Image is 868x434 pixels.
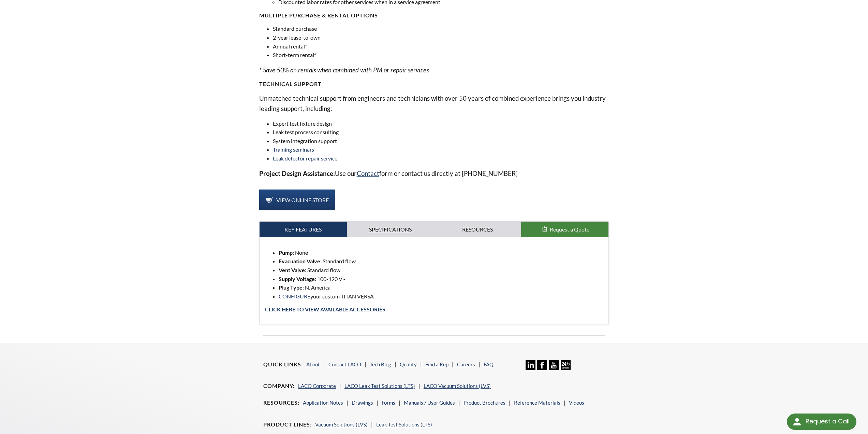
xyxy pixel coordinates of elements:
strong: Pump [279,249,293,256]
li: Short-term rental* [273,51,609,59]
a: LACO Vacuum Solutions (LVS) [424,383,491,389]
a: Click Here to view Available accessories [265,306,385,312]
a: Specifications [347,222,434,237]
li: : Standard flow [279,266,603,275]
a: Vacuum Solutions (LVS) [315,421,368,428]
li: : Standard flow [279,257,603,266]
h4: TECHNICAL SUPPORT [259,81,609,88]
a: View Online Store [259,190,335,211]
a: About [306,361,320,367]
a: Product Brochures [464,400,505,406]
strong: Plug Type [279,284,303,291]
a: Leak Test Solutions (LTS) [376,421,432,428]
a: Videos [569,400,584,406]
li: 2-year lease-to-own [273,33,609,42]
li: System integration support [273,137,609,145]
a: Manuals / User Guides [404,400,455,406]
a: Careers [457,361,475,367]
a: Contact [357,169,379,177]
span: Request a Quote [550,226,589,233]
p: Unmatched technical support from engineers and technicians with over 50 years of combined experie... [259,93,609,114]
strong: Evacuation Valve [279,258,320,264]
a: Application Notes [303,400,343,406]
strong: Vent Valve [279,267,305,273]
button: Request a Quote [521,222,608,237]
a: Quality [400,361,417,367]
li: : None [279,248,603,257]
a: Find a Rep [425,361,448,367]
li: your custom TITAN VERSA [279,292,603,301]
em: * Save 50% on rentals when combined with PM or repair services [259,66,429,74]
a: Forms [382,400,395,406]
a: Tech Blog [370,361,391,367]
a: LACO Corporate [298,383,336,389]
img: round button [792,416,803,427]
img: 24/7 Support Icon [561,360,571,370]
a: Leak detector repair service [273,155,337,162]
a: LACO Leak Test Solutions (LTS) [344,383,415,389]
li: : N. America [279,283,603,292]
strong: Project Design Assistance: [259,169,335,177]
a: Drawings [352,400,373,406]
span: View Online Store [276,197,329,203]
a: FAQ [484,361,494,367]
a: Resources [434,222,521,237]
li: Annual rental* [273,42,609,51]
div: Request a Call [806,414,850,429]
a: Contact LACO [328,361,361,367]
li: Standard purchase [273,24,609,33]
h4: MULTIPLE PURCHASE & RENTAL OPTIONS [259,12,609,19]
a: Reference Materials [514,400,560,406]
h4: Resources [263,399,299,406]
li: Leak test process consulting [273,128,609,137]
h4: Quick Links [263,361,303,368]
a: 24/7 Support [561,365,571,371]
a: CONFIGURE [279,293,310,299]
h4: Company [263,382,295,390]
li: Expert test fixture design [273,119,609,128]
strong: Supply Voltage [279,276,315,282]
h4: Product Lines [263,421,312,428]
a: Training seminars [273,146,314,153]
div: Request a Call [787,414,856,430]
p: Use our form or contact us directly at [PHONE_NUMBER] [259,168,609,179]
li: : 100-120 V~ [279,275,603,283]
a: Key Features [260,222,347,237]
